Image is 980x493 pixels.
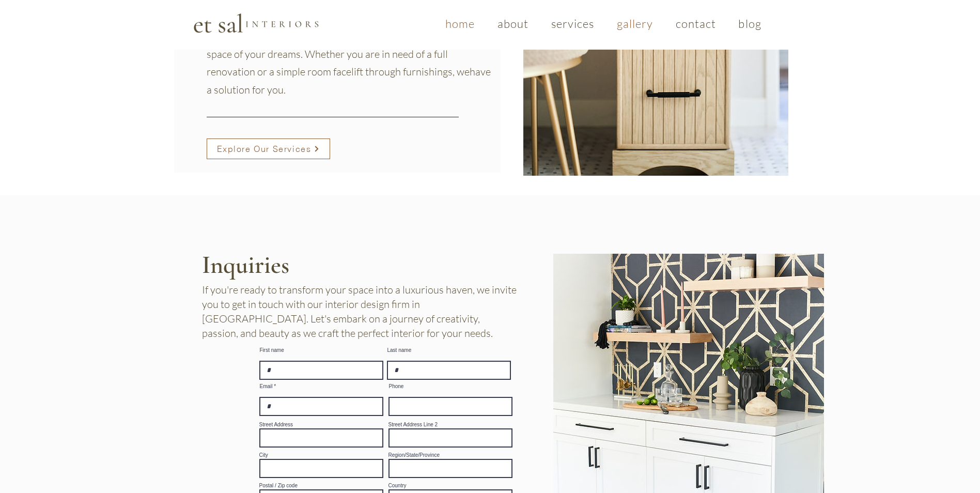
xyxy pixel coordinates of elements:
[551,17,595,30] span: services
[676,17,717,30] span: contact
[388,384,512,389] label: Phone
[488,11,538,36] a: about
[617,17,654,30] span: gallery
[207,29,475,78] span: Our virtual design services can transform your home into the space of your dreams. Whether you ar...
[437,11,771,36] nav: Site
[729,11,771,36] a: blog
[436,11,484,36] a: home
[259,384,383,389] label: Email
[202,283,517,340] span: If you're ready to transform your space into a luxurious haven, we invite you to get in touch wit...
[259,483,383,488] label: Postal / Zip code
[388,453,512,458] label: Region/State/Province
[387,348,511,353] label: Last name
[259,422,383,427] label: Street Address
[259,348,383,353] label: First name
[388,483,512,488] label: Country
[207,138,330,159] a: Explore Our Services
[608,11,662,36] a: gallery
[738,17,761,30] span: blog
[217,144,312,154] span: Explore Our Services
[193,12,319,34] img: Et Sal Logo
[497,17,529,30] span: about
[542,11,603,36] a: services
[259,453,383,458] label: City
[388,422,512,427] label: Street Address Line 2
[666,11,725,36] a: contact
[202,250,289,280] span: Inquiries
[284,83,286,96] span: .
[445,17,475,30] span: home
